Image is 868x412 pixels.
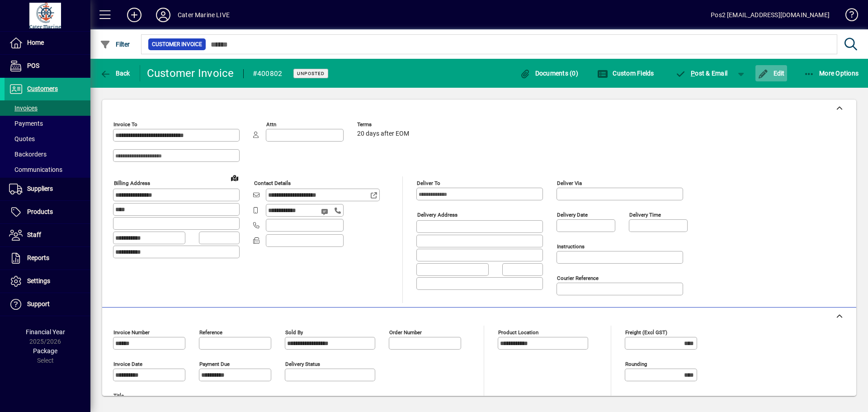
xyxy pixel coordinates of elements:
[5,224,90,246] a: Staff
[100,70,130,77] span: Back
[152,40,202,49] span: Customer Invoice
[26,328,65,336] span: Financial Year
[285,361,320,367] mat-label: Delivery status
[199,329,222,336] mat-label: Reference
[5,55,90,77] a: POS
[9,135,35,142] span: Quotes
[5,201,90,223] a: Products
[113,329,150,336] mat-label: Invoice number
[9,104,38,112] span: Invoices
[595,65,656,81] button: Custom Fields
[27,185,53,192] span: Suppliers
[27,39,44,46] span: Home
[266,121,276,128] mat-label: Attn
[285,329,303,336] mat-label: Sold by
[629,212,661,218] mat-label: Delivery time
[120,7,149,23] button: Add
[804,70,859,77] span: More Options
[802,65,861,81] button: More Options
[839,2,857,31] a: Knowledge Base
[625,329,667,336] mat-label: Freight (excl GST)
[675,70,728,77] span: ost & Email
[147,66,234,81] div: Customer Invoice
[755,65,787,81] button: Edit
[315,201,336,223] button: Send SMS
[113,393,124,399] mat-label: Title
[253,66,283,81] div: #400802
[100,41,130,48] span: Filter
[199,361,230,367] mat-label: Payment due
[9,166,62,173] span: Communications
[27,254,49,261] span: Reports
[27,231,41,238] span: Staff
[98,36,132,52] button: Filter
[5,247,90,270] a: Reports
[597,70,654,77] span: Custom Fields
[519,70,578,77] span: Documents (0)
[389,329,422,336] mat-label: Order number
[227,170,242,185] a: View on map
[178,8,230,22] div: Cater Marine LIVE
[27,85,58,92] span: Customers
[557,243,585,250] mat-label: Instructions
[9,120,43,127] span: Payments
[557,212,588,218] mat-label: Delivery date
[625,361,647,367] mat-label: Rounding
[5,270,90,293] a: Settings
[517,65,580,81] button: Documents (0)
[711,8,830,22] div: Pos2 [EMAIL_ADDRESS][DOMAIN_NAME]
[417,180,440,186] mat-label: Deliver To
[557,180,582,186] mat-label: Deliver via
[5,131,90,147] a: Quotes
[5,100,90,116] a: Invoices
[557,275,599,281] mat-label: Courier Reference
[27,277,50,284] span: Settings
[5,293,90,316] a: Support
[113,361,142,367] mat-label: Invoice date
[691,70,695,77] span: P
[27,62,39,69] span: POS
[5,178,90,200] a: Suppliers
[5,32,90,54] a: Home
[297,71,325,76] span: Unposted
[357,122,411,128] span: Terms
[671,65,732,81] button: Post & Email
[98,65,132,81] button: Back
[758,70,785,77] span: Edit
[113,121,137,128] mat-label: Invoice To
[27,208,53,215] span: Products
[33,347,57,355] span: Package
[149,7,178,23] button: Profile
[357,130,409,137] span: 20 days after EOM
[5,147,90,162] a: Backorders
[498,329,538,336] mat-label: Product location
[9,151,47,158] span: Backorders
[5,162,90,177] a: Communications
[90,65,140,81] app-page-header-button: Back
[5,116,90,131] a: Payments
[27,300,50,308] span: Support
